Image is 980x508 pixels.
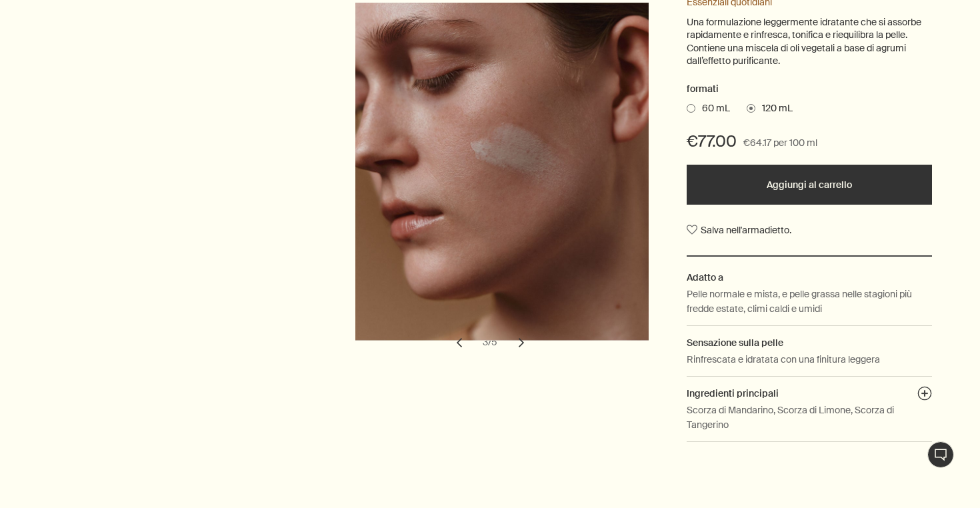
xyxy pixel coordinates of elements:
[359,29,653,315] img: Back of Mandarin Facial Hydrating Cream in amber glass jar
[687,352,880,367] p: Rinfrescata e idratata con una finitura leggera
[507,328,536,357] button: next slide
[687,131,737,152] span: €77.00
[755,102,793,115] span: 120 mL
[743,135,817,151] span: €64.17 per 100 ml
[327,3,653,357] div: Mandarin Facial Hydrating Cream
[687,335,932,350] h2: Sensazione sulla pelle
[687,270,932,285] h2: Adatto a
[687,287,932,317] p: Pelle normale e mista, e pelle grassa nelle stagioni più fredde estate, climi caldi e umidi
[695,102,730,115] span: 60 mL
[927,441,954,468] button: Live Assistance
[687,81,932,97] h2: formati
[687,403,932,433] p: Scorza di Mandarino, Scorza di Limone, Scorza di Tangerino
[687,218,791,242] button: Salva nell'armadietto.
[917,386,932,405] button: Ingredienti principali
[687,165,932,205] button: Aggiungi al carrello - €77.00
[687,387,779,399] span: Ingredienti principali
[687,16,932,68] p: Una formulazione leggermente idratante che si assorbe rapidamente e rinfresca, tonifica e riequil...
[445,328,474,357] button: previous slide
